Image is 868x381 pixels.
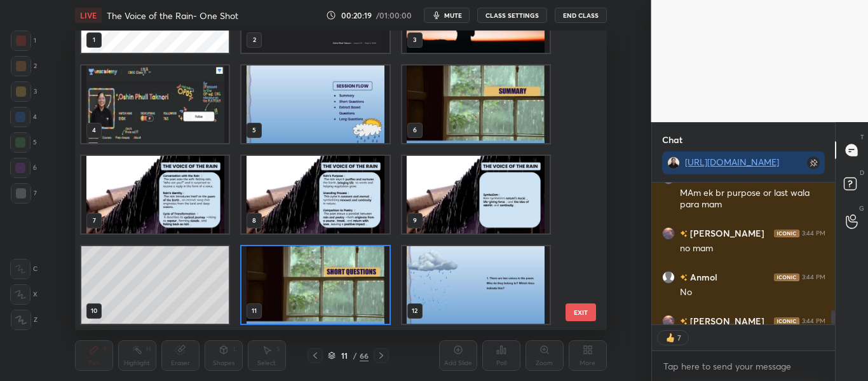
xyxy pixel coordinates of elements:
[402,246,549,324] img: 1756806771C5NH25.pdf
[802,230,825,237] div: 3:44 PM
[859,204,864,213] p: G
[424,8,470,23] button: mute
[667,156,680,169] img: 6783db07291b471096590914f250cd27.jpg
[360,350,369,361] div: 66
[688,314,764,328] h6: [PERSON_NAME]
[662,315,675,328] img: ddd7504eb1bc499394786e5ac8c2a355.jpg
[662,271,675,284] img: default.png
[680,318,688,325] img: no-rating-badge.077c3623.svg
[802,274,825,281] div: 3:44 PM
[688,226,764,240] h6: [PERSON_NAME]
[774,230,799,237] img: iconic-dark.1390631f.png
[11,310,37,330] div: Z
[677,333,682,343] div: 7
[680,230,688,237] img: no-rating-badge.077c3623.svg
[402,156,549,233] img: 1756806771C5NH25.pdf
[75,8,102,23] div: LIVE
[11,183,37,204] div: 7
[241,66,389,143] img: 1756806771C5NH25.pdf
[11,81,37,102] div: 3
[774,274,799,281] img: iconic-dark.1390631f.png
[652,123,693,156] p: Chat
[353,352,357,359] div: /
[555,8,607,23] button: End Class
[662,227,675,240] img: ddd7504eb1bc499394786e5ac8c2a355.jpg
[680,187,825,211] div: MAm ek br purpose or last wala para mam
[81,66,229,143] img: 1756806771C5NH25.pdf
[860,132,864,142] p: T
[664,331,677,344] img: thumbs_up.png
[10,284,37,305] div: X
[338,352,351,359] div: 11
[444,11,462,20] span: mute
[10,259,37,279] div: C
[241,156,389,233] img: 1756806771C5NH25.pdf
[81,156,229,233] img: 1756806771C5NH25.pdf
[402,66,549,143] img: 1756806771C5NH25.pdf
[11,31,36,51] div: 1
[566,303,596,321] button: EXIT
[802,317,825,325] div: 3:44 PM
[10,158,37,178] div: 6
[680,274,688,281] img: no-rating-badge.077c3623.svg
[774,317,799,325] img: iconic-dark.1390631f.png
[10,107,37,127] div: 4
[685,156,779,168] a: [URL][DOMAIN_NAME]
[477,8,547,23] button: CLASS SETTINGS
[241,246,389,324] img: 1756806771C5NH25.pdf
[680,286,825,299] div: No
[860,168,864,177] p: D
[688,270,717,284] h6: Anmol
[107,10,238,22] h4: The Voice of the Rain- One Shot
[75,31,585,330] div: grid
[11,56,37,76] div: 2
[10,132,37,153] div: 5
[680,242,825,255] div: no mam
[652,183,836,324] div: grid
